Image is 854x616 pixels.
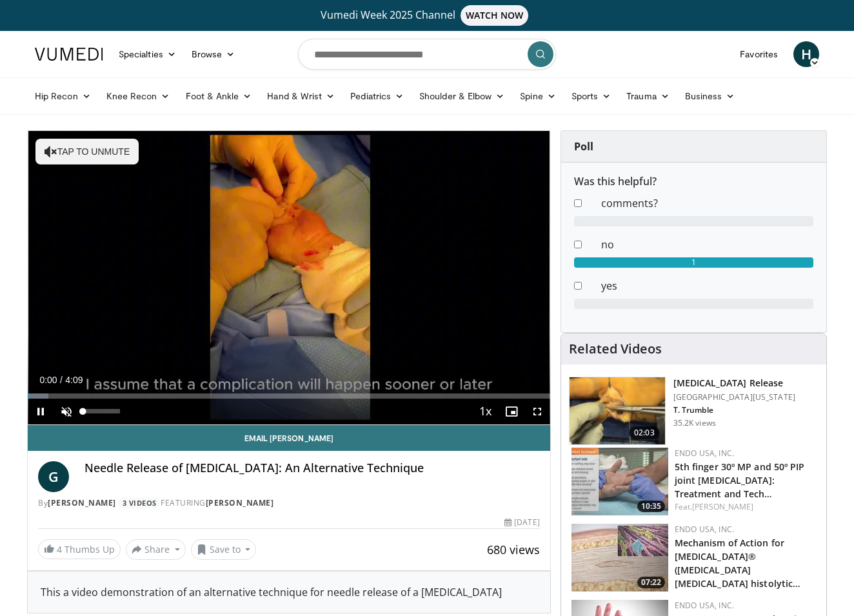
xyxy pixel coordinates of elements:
div: Progress Bar [28,393,550,399]
a: Pediatrics [343,83,412,109]
p: T. Trumble [673,405,795,415]
span: 10:35 [637,501,665,512]
span: 4:09 [65,375,83,385]
a: [PERSON_NAME] [206,497,274,508]
img: VuMedi Logo [35,48,103,61]
button: Share [126,539,186,560]
a: Vumedi Week 2025 ChannelWATCH NOW [37,5,817,26]
span: 07:22 [637,577,665,588]
button: Save to [191,539,257,560]
span: 4 [57,543,62,555]
a: G [38,461,69,492]
a: Knee Recon [99,83,178,109]
h4: Related Videos [569,341,662,357]
a: Hand & Wrist [259,83,343,109]
span: / [60,375,63,385]
a: Email [PERSON_NAME] [28,425,550,451]
a: Spine [512,83,563,109]
input: Search topics, interventions [298,39,556,70]
a: Sports [564,83,619,109]
button: Unmute [54,399,79,424]
a: Specialties [111,41,184,67]
p: 35.2K views [673,418,716,428]
a: Favorites [732,41,786,67]
a: Browse [184,41,243,67]
a: 4 Thumbs Up [38,539,121,559]
a: 10:35 [571,448,668,515]
span: 0:00 [39,375,57,385]
button: Pause [28,399,54,424]
a: Foot & Ankle [178,83,260,109]
dd: comments? [591,195,823,211]
a: Endo USA, Inc. [675,524,734,535]
button: Fullscreen [524,399,550,424]
video-js: Video Player [28,131,550,425]
h4: Needle Release of [MEDICAL_DATA]: An Alternative Technique [84,461,540,475]
a: Endo USA, Inc. [675,448,734,459]
div: By FEATURING [38,497,540,509]
a: 3 Videos [118,497,161,508]
a: [PERSON_NAME] [692,501,753,512]
span: 02:03 [629,426,660,439]
a: Shoulder & Elbow [412,83,512,109]
div: This a video demonstration of an alternative technique for needle release of a [MEDICAL_DATA] [41,584,537,600]
a: H [793,41,819,67]
p: [GEOGRAPHIC_DATA][US_STATE] [673,392,795,402]
span: WATCH NOW [461,5,529,26]
a: Endo USA, Inc. [675,600,734,611]
div: [DATE] [504,517,539,528]
a: [PERSON_NAME] [48,497,116,508]
img: 4f28c07a-856f-4770-928d-01fbaac11ded.150x105_q85_crop-smart_upscale.jpg [571,524,668,591]
dd: yes [591,278,823,293]
a: 02:03 [MEDICAL_DATA] Release [GEOGRAPHIC_DATA][US_STATE] T. Trumble 35.2K views [569,377,819,445]
a: Hip Recon [27,83,99,109]
a: 5th finger 30º MP and 50º PIP joint [MEDICAL_DATA]: Treatment and Tech… [675,461,805,500]
a: Business [677,83,743,109]
dd: no [591,237,823,252]
img: 38790_0000_3.png.150x105_q85_crop-smart_upscale.jpg [570,377,665,444]
button: Enable picture-in-picture mode [499,399,524,424]
a: Mechanism of Action for [MEDICAL_DATA]® ([MEDICAL_DATA] [MEDICAL_DATA] histolytic… [675,537,801,590]
img: 9a7f6d9b-8f8d-4cd1-ad66-b7e675c80458.150x105_q85_crop-smart_upscale.jpg [571,448,668,515]
span: 680 views [487,542,540,557]
div: 1 [574,257,813,268]
button: Tap to unmute [35,139,139,164]
a: 07:22 [571,524,668,591]
h6: Was this helpful? [574,175,813,188]
div: Volume Level [83,409,119,413]
button: Playback Rate [473,399,499,424]
div: Feat. [675,501,816,513]
h3: [MEDICAL_DATA] Release [673,377,795,390]
strong: Poll [574,139,593,154]
a: Trauma [619,83,677,109]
